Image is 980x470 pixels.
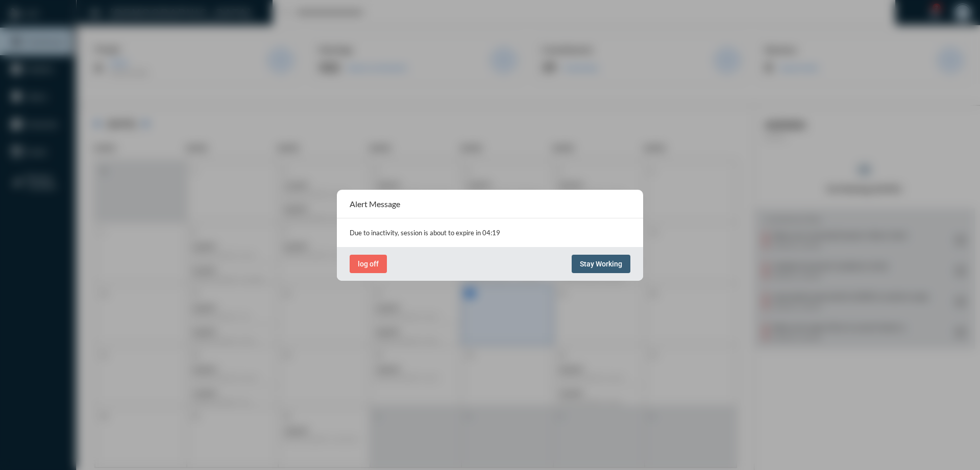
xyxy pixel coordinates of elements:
[580,260,622,268] span: Stay Working
[350,255,387,273] button: log off
[350,199,400,209] h2: Alert Message
[358,260,379,268] span: log off
[350,229,630,237] p: Due to inactivity, session is about to expire in 04:19
[572,255,630,273] button: Stay Working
